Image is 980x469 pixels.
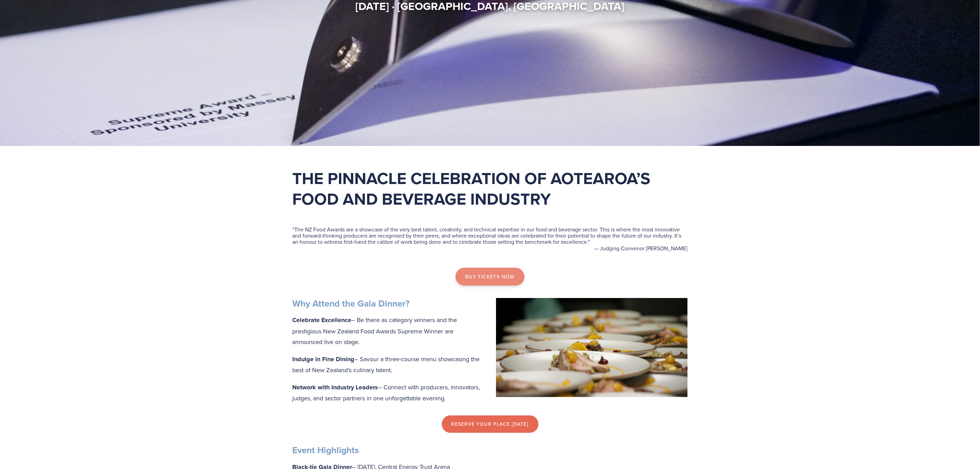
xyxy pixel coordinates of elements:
strong: Indulge in Fine Dining [293,355,355,364]
span: ” [588,238,590,245]
blockquote: The NZ Food Awards are a showcase of the very best talent, creativity, and technical expertise in... [293,226,688,245]
figcaption: — Judging Convenor [PERSON_NAME] [293,245,688,251]
h1: The pinnacle celebration of Aotearoa’s food and beverage industry [293,168,688,209]
strong: Why Attend the Gala Dinner? [293,297,410,310]
span: “ [293,226,295,233]
strong: Event Highlights [293,444,359,457]
a: reserve your place [DATE] [442,415,539,433]
p: – Be there as category winners and the prestigious New Zealand Food Awards Supreme Winner are ann... [293,314,688,347]
a: Buy tickets now [456,268,524,286]
strong: Network with Industry Leaders [293,383,378,392]
strong: Celebrate Excellence [293,316,352,324]
p: – Connect with producers, innovators, judges, and sector partners in one unforgettable evening. [293,382,688,404]
p: – Savour a three-course menu showcasing the best of New Zealand’s culinary talent. [293,354,688,376]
